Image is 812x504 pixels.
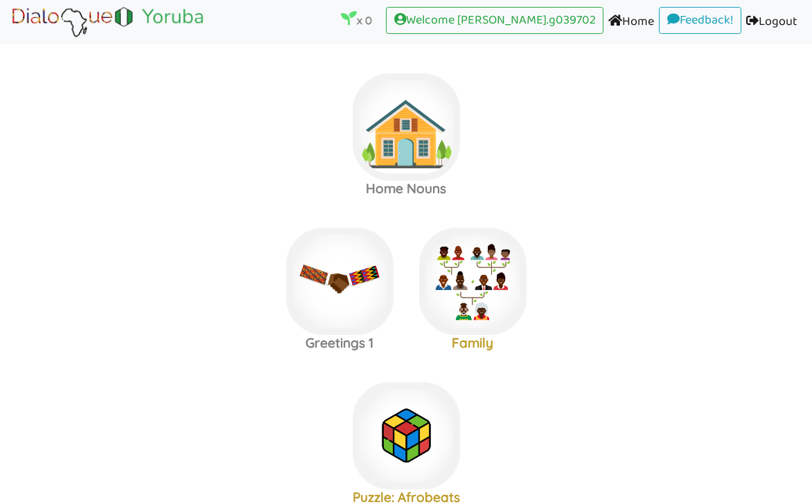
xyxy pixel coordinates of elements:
[286,228,394,335] img: greetings.3fee7869.jpg
[445,80,466,101] img: r5+QtVXYuttHLoUAAAAABJRU5ErkJggg==
[741,7,802,38] a: Logout
[379,235,400,255] img: r5+QtVXYuttHLoUAAAAABJRU5ErkJggg==
[341,10,372,30] p: x 0
[406,335,539,351] h3: Family
[386,7,603,35] a: Welcome [PERSON_NAME].g039702
[445,389,466,410] img: r5+QtVXYuttHLoUAAAAABJRU5ErkJggg==
[339,181,473,197] h3: Home Nouns
[512,235,533,255] img: r5+QtVXYuttHLoUAAAAABJRU5ErkJggg==
[659,7,741,35] a: Feedback!
[353,73,460,181] img: homenouns.6a985b78.jpg
[10,5,206,39] img: Brand
[603,7,659,38] a: Home
[273,335,406,351] h3: Greetings 1
[353,382,460,489] img: rubiks.4dece505.png
[419,228,527,335] img: family.5a65002c.jpg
